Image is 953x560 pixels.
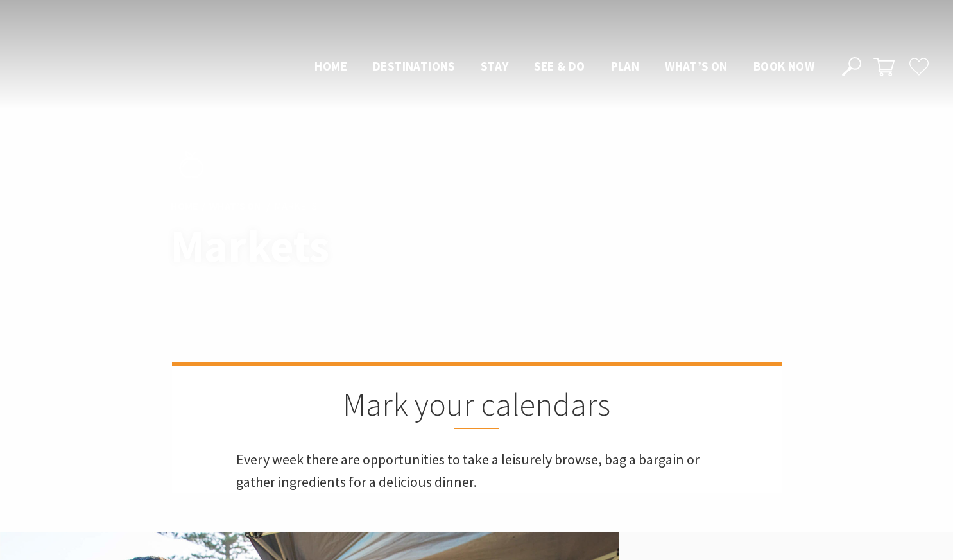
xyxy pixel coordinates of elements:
[665,58,728,74] span: What’s On
[481,58,509,74] span: Stay
[314,58,347,74] span: Home
[611,58,640,74] span: Plan
[302,56,827,78] nav: Main Menu
[373,58,455,74] span: Destinations
[236,448,717,493] p: Every week there are opportunities to take a leisurely browse, bag a bargain or gather ingredient...
[236,386,717,429] h2: Mark your calendars
[171,221,533,271] h1: Markets
[274,198,317,214] li: Markets
[534,58,585,74] span: See & Do
[209,199,261,213] a: What’s On
[171,199,198,213] a: Home
[753,58,814,74] span: Book now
